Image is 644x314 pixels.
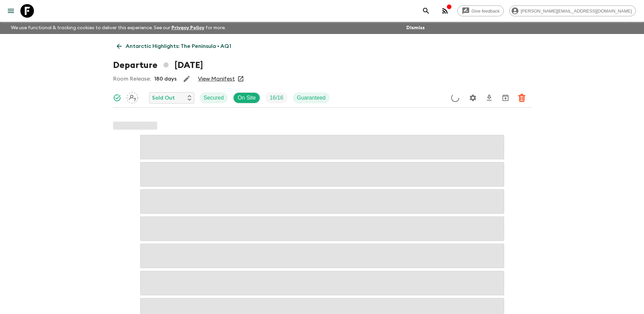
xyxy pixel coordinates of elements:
[468,8,503,14] span: Give feedback
[152,94,175,102] p: Sold Out
[198,75,235,82] a: View Manifest
[265,92,287,103] div: Trip Fill
[154,75,177,83] p: 180 days
[171,25,204,30] a: Privacy Policy
[515,91,529,105] button: Delete
[113,58,203,72] h1: Departure [DATE]
[466,91,480,105] button: Settings
[297,94,326,102] p: Guaranteed
[419,4,433,18] button: search adventures
[8,22,228,34] p: We use functional & tracking cookies to deliver this experience. See our for more.
[270,94,283,102] p: 16 / 16
[233,92,260,103] div: On Site
[457,5,504,16] a: Give feedback
[509,5,636,16] div: [PERSON_NAME][EMAIL_ADDRESS][DOMAIN_NAME]
[499,91,512,105] button: Archive (Completed, Cancelled or Unsynced Departures only)
[113,75,151,83] p: Room Release:
[238,94,256,102] p: On Site
[113,39,235,53] a: Antarctic Highlights: The Peninsula • AQ1
[113,94,121,102] svg: Synced Successfully
[204,94,224,102] p: Secured
[482,91,496,105] button: Download CSV
[127,94,138,100] span: Assign pack leader
[448,91,462,105] button: Update Price, Early Bird Discount and Costs
[517,8,636,14] span: [PERSON_NAME][EMAIL_ADDRESS][DOMAIN_NAME]
[4,4,18,18] button: menu
[405,23,426,33] button: Dismiss
[200,92,228,103] div: Secured
[126,42,231,50] p: Antarctic Highlights: The Peninsula • AQ1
